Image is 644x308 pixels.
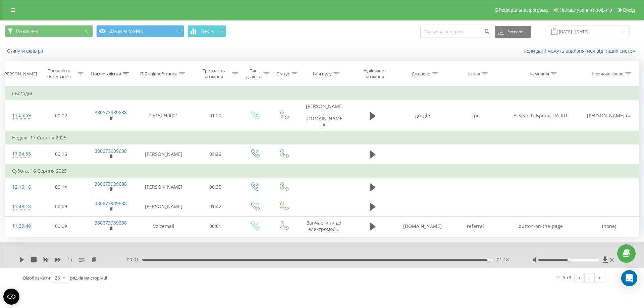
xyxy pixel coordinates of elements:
[497,256,509,263] span: 01:18
[396,217,449,236] td: [DOMAIN_NAME]
[299,100,350,131] td: [PERSON_NAME][DOMAIN_NAME] кс
[524,48,639,54] a: Коли дані можуть відрізнятися вiд інших систем
[412,71,430,77] div: Джерело
[201,29,214,34] span: Графік
[276,71,290,77] div: Статус
[246,68,262,79] div: Тип дзвінка
[5,25,93,37] button: Всі дзвінки
[191,197,240,216] td: 01:42
[55,274,60,281] div: 25
[487,258,490,261] div: Accessibility label
[136,100,191,131] td: G515CN0001
[23,275,50,281] span: Відображати
[125,256,142,263] span: - 00:01
[623,7,635,13] span: Вихід
[5,164,639,178] td: Субота, 16 Серпня 2025
[37,100,86,131] td: 00:02
[37,144,86,164] td: 00:16
[136,177,191,197] td: [PERSON_NAME]
[559,7,612,13] span: Налаштування профілю
[91,71,121,77] div: Номер клієнта
[5,131,639,144] td: Неділя, 17 Серпня 2025
[5,48,47,54] button: Скинути фільтри
[355,68,394,79] div: Аудіозапис розмови
[420,26,491,38] input: Пошук за номером
[499,7,548,13] span: Реферальна програма
[96,25,184,37] button: Джерела трафіку
[191,177,240,197] td: 00:35
[95,200,127,206] a: 380673939688
[3,71,37,77] div: [PERSON_NAME]
[95,220,127,226] a: 380673939688
[396,100,449,131] td: google
[12,200,30,213] div: 11:48:18
[5,87,639,100] td: Сьогодні
[502,217,580,236] td: button-on-the-page
[191,144,240,164] td: 03:29
[530,71,549,77] div: Кампанія
[449,217,502,236] td: referral
[95,148,127,154] a: 380673939688
[197,68,230,79] div: Тривалість розмови
[557,274,571,281] div: 1 - 5 з 5
[12,220,30,233] div: 11:23:40
[16,28,38,34] span: Всі дзвінки
[502,100,580,131] td: A_Search_Бренд_UA_KIT
[136,197,191,216] td: [PERSON_NAME]
[313,71,332,77] div: Ім'я пулу
[37,197,86,216] td: 00:09
[12,147,30,161] div: 17:24:55
[3,289,19,305] button: Open CMP widget
[621,270,637,286] div: Open Intercom Messenger
[140,71,177,77] div: ПІБ співробітника
[43,68,76,79] div: Тривалість очікування
[307,220,341,232] span: Запчастини до електромоб...
[67,256,72,263] span: 1 x
[585,273,595,283] a: 1
[187,25,226,37] button: Графік
[136,217,191,236] td: Voicemail
[580,100,639,131] td: [PERSON_NAME] ua
[449,100,502,131] td: cpc
[191,100,240,131] td: 01:20
[495,26,531,38] button: Експорт
[95,109,127,116] a: 380673939688
[12,109,30,122] div: 11:05:59
[70,275,107,281] span: рядків на сторінці
[37,217,86,236] td: 00:09
[580,217,639,236] td: (none)
[191,217,240,236] td: 00:01
[468,71,480,77] div: Канал
[12,181,30,194] div: 12:16:16
[592,71,624,77] div: Ключове слово
[136,144,191,164] td: [PERSON_NAME]
[567,258,570,261] div: Accessibility label
[37,177,86,197] td: 00:14
[95,181,127,187] a: 380673939688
